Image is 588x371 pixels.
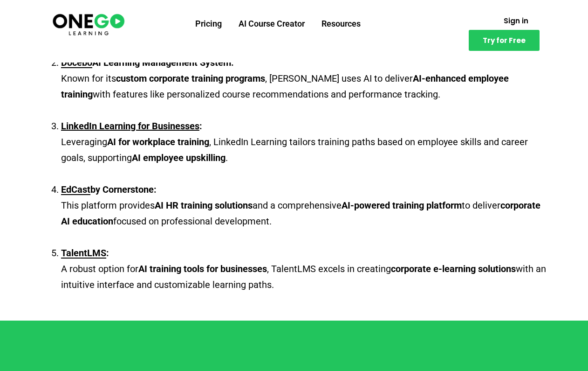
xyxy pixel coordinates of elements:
[155,200,253,211] b: AI HR training solutions
[61,73,509,100] b: AI-enhanced employee training
[61,247,109,259] b: :
[187,12,230,36] a: Pricing
[93,89,440,100] span: with features like personalized course recommendations and performance tracking.
[265,73,413,84] span: , [PERSON_NAME] uses AI to deliver
[107,136,209,147] b: AI for workplace training
[61,184,157,195] b: by Cornerstone:
[267,263,391,274] span: , TalentLMS excels in creating
[391,263,516,274] b: corporate e-learning solutions
[61,73,116,84] span: Known for its
[61,184,90,195] a: EdCast
[483,37,526,44] span: Try for Free
[61,200,540,227] b: corporate AI education
[61,247,106,259] a: TalentLMS
[469,30,540,51] a: Try for Free
[504,17,528,24] span: Sign in
[61,263,546,290] span: with an intuitive interface and customizable learning paths.
[342,200,462,211] b: AI-powered training platform
[61,57,234,68] b: AI Learning Management System:
[132,152,226,163] b: AI employee upskilling
[61,136,107,147] span: Leveraging
[313,12,369,36] a: Resources
[61,136,528,163] span: , LinkedIn Learning tailors training paths based on employee skills and career goals, supporting
[253,200,342,211] span: and a comprehensive
[61,200,155,211] span: This platform provides
[230,12,313,36] a: AI Course Creator
[116,73,265,84] b: custom corporate training programs
[226,152,228,163] span: .
[138,263,267,274] b: AI training tools for businesses
[61,263,138,274] span: A robust option for
[61,120,199,132] a: LinkedIn Learning for Businesses
[61,120,202,132] b: :
[492,12,540,30] a: Sign in
[113,216,272,227] span: focused on professional development.
[462,200,500,211] span: to deliver
[61,57,92,68] a: Docebo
